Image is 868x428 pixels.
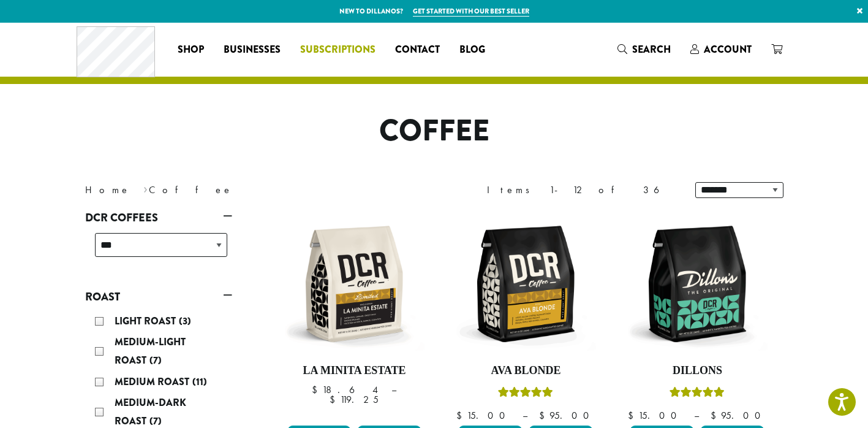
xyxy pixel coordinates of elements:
[115,335,186,367] span: Medium-Light Roast
[456,409,511,422] bdi: 15.00
[312,383,322,396] span: $
[192,375,207,389] span: (11)
[455,213,596,421] a: Ava BlondeRated 5.00 out of 5
[178,42,204,58] span: Shop
[115,314,179,328] span: Light Roast
[115,396,186,428] span: Medium-Dark Roast
[115,375,192,389] span: Medium Roast
[670,385,725,403] div: Rated 5.00 out of 5
[330,393,379,406] bdi: 119.25
[627,213,768,421] a: DillonsRated 5.00 out of 5
[627,364,768,378] h4: Dillons
[284,364,425,378] h4: La Minita Estate
[711,409,721,422] span: $
[300,42,376,58] span: Subscriptions
[632,42,671,56] span: Search
[487,183,677,197] div: Items 1-12 of 36
[179,314,191,328] span: (3)
[85,183,416,197] nav: Breadcrumb
[628,409,638,422] span: $
[284,213,425,354] img: DCR-12oz-La-Minita-Estate-Stock-scaled.png
[704,42,752,56] span: Account
[143,178,148,197] span: ›
[523,409,527,422] span: –
[312,383,380,396] bdi: 18.64
[85,286,232,307] a: Roast
[330,393,340,406] span: $
[455,213,596,354] img: DCR-12oz-Ava-Blonde-Stock-scaled.png
[459,42,485,58] span: Blog
[168,40,214,59] a: Shop
[608,39,681,59] a: Search
[455,364,596,378] h4: Ava Blonde
[628,409,682,422] bdi: 15.00
[456,409,467,422] span: $
[395,42,440,58] span: Contact
[694,409,699,422] span: –
[539,409,549,422] span: $
[149,353,162,367] span: (7)
[85,207,232,228] a: DCR Coffees
[391,383,396,396] span: –
[413,6,529,17] a: Get started with our best seller
[85,183,130,196] a: Home
[85,228,232,272] div: DCR Coffees
[539,409,595,422] bdi: 95.00
[498,385,553,403] div: Rated 5.00 out of 5
[627,213,768,354] img: DCR-12oz-Dillons-Stock-scaled.png
[284,213,425,421] a: La Minita Estate
[711,409,766,422] bdi: 95.00
[149,414,162,428] span: (7)
[76,113,793,149] h1: Coffee
[224,42,281,58] span: Businesses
